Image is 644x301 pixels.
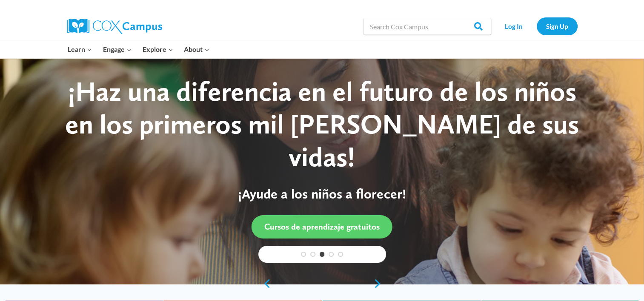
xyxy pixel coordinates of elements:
[56,186,588,202] p: ¡Ayude a los niños a florecer!
[258,275,386,292] div: content slider buttons
[310,252,315,257] a: 2
[320,252,325,257] a: 3
[97,40,137,58] button: Child menu of Engage
[63,40,98,58] button: Child menu of Learn
[301,252,306,257] a: 1
[364,18,491,35] input: Search Cox Campus
[495,17,532,35] a: Log In
[56,75,588,173] div: ¡Haz una diferencia en el futuro de los niños en los primeros mil [PERSON_NAME] de sus vidas!
[338,252,343,257] a: 5
[63,40,215,58] nav: Primary Navigation
[329,252,334,257] a: 4
[252,215,392,239] a: Cursos de aprendizaje gratuitos
[178,40,215,58] button: Child menu of About
[537,17,578,35] a: Sign Up
[495,17,578,35] nav: Secondary Navigation
[137,40,179,58] button: Child menu of Explore
[264,221,380,232] span: Cursos de aprendizaje gratuitos
[258,278,271,289] a: previous
[67,19,162,34] img: Cox Campus
[373,278,386,289] a: next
